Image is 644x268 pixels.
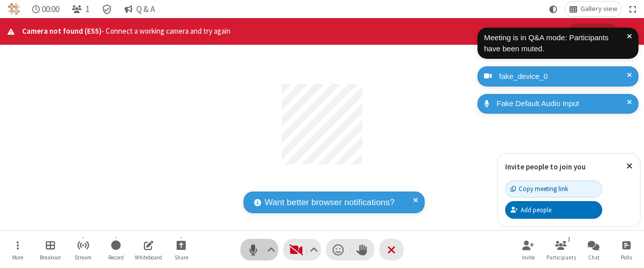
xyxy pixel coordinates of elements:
[565,2,621,17] button: Change layout
[621,254,632,260] span: Polls
[513,235,543,264] button: Invite participants (Alt+I)
[136,5,155,14] span: Q & A
[67,2,94,17] button: Open participant list
[579,235,609,264] button: Open chat
[28,2,64,17] div: Timer
[166,235,196,264] button: Start sharing
[22,26,102,36] strong: Camera not found (E55)
[484,32,627,55] div: Meeting is in Q&A mode: Participants have been muted.
[240,239,278,260] button: Mute (Alt+A)
[135,254,162,260] span: Whiteboard
[120,2,159,17] button: Q & A
[265,239,278,260] button: Audio settings
[545,2,561,17] button: Using system theme
[74,254,92,260] span: Stream
[68,235,98,264] button: Start streaming
[522,254,535,260] span: Invite
[379,239,404,260] button: End or leave meeting
[505,162,586,171] label: Invite people to join you
[496,71,631,82] div: fake_device_0
[505,201,602,218] button: Add people
[42,5,59,14] span: 00:00
[493,98,631,110] div: Fake Default Audio Input
[569,24,617,39] button: Open settings
[588,254,600,260] span: Chat
[546,254,576,260] span: Participants
[283,239,321,260] button: Start video (Alt+V)
[611,235,641,264] button: Open poll
[625,2,640,17] button: Fullscreen
[546,235,576,264] button: Open participant list
[12,254,23,260] span: More
[133,235,164,264] button: Open shared whiteboard
[307,239,321,260] button: Video setting
[8,3,20,15] img: QA Selenium DO NOT DELETE OR CHANGE
[22,26,561,37] div: - Connect a working camera and try again
[621,24,636,39] button: Close alert
[265,196,394,209] span: Want better browser notifications?
[86,5,90,14] span: 1
[326,239,350,260] button: Send a reaction
[175,254,188,260] span: Share
[511,184,568,194] div: Copy meeting link
[581,5,617,13] span: Gallery view
[35,235,65,264] button: Manage Breakout Rooms
[40,254,61,260] span: Breakout
[505,181,602,198] button: Copy meeting link
[350,239,374,260] button: Raise hand
[565,235,574,244] div: 1
[101,235,131,264] button: Start recording
[98,2,117,17] div: Meeting details Encryption enabled
[619,154,640,178] button: Close popover
[3,235,33,264] button: Open menu
[108,254,124,260] span: Record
